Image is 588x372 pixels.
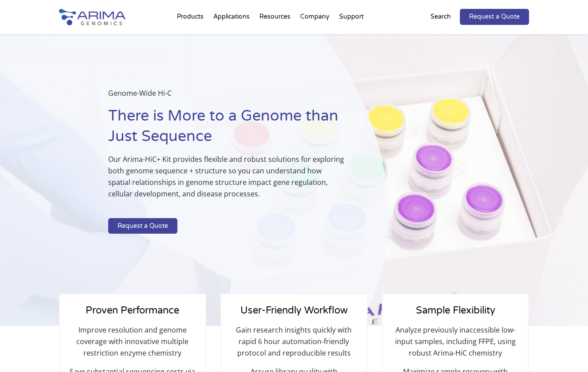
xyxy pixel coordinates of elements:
[69,324,196,366] p: Improve resolution and genome coverage with innovative multiple restriction enzyme chemistry
[392,324,519,366] p: Analyze previously inaccessible low-input samples, including FFPE, using robust Arima-HiC chemistry
[108,153,344,207] p: Our Arima-HiC+ Kit provides flexible and robust solutions for exploring both genome sequence + st...
[108,218,177,234] a: Request a Quote
[230,324,358,366] p: Gain research insights quickly with rapid 6 hour automation-friendly protocol and reproducible re...
[416,305,495,316] span: Sample Flexibility
[240,305,348,316] span: User-Friendly Workflow
[431,11,451,23] p: Search
[59,9,125,25] img: Arima-Genomics-logo
[108,106,344,153] h1: There is More to a Genome than Just Sequence
[460,9,529,25] a: Request a Quote
[108,87,344,106] p: Genome-Wide Hi-C
[86,305,179,316] span: Proven Performance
